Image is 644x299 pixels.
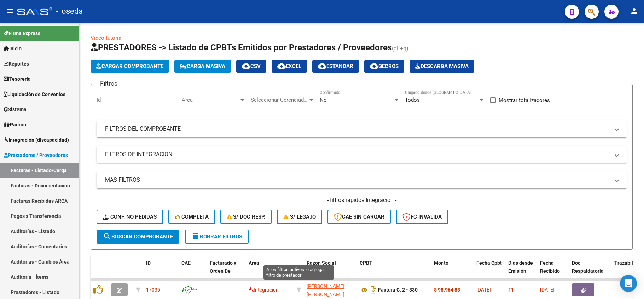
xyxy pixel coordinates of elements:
[249,260,259,266] span: Area
[304,255,357,287] datatable-header-cell: Razón Social
[182,97,239,103] span: Area
[392,45,408,52] span: (alt+q)
[569,255,611,287] datatable-header-cell: Doc Respaldatoria
[91,60,169,73] button: Cargar Comprobante
[508,260,533,274] span: Días desde Emisión
[572,260,604,274] span: Doc Respaldatoria
[103,214,157,220] span: Conf. no pedidas
[4,90,65,98] span: Liquidación de Convenios
[4,151,68,159] span: Prestadores / Proveedores
[476,287,491,293] span: [DATE]
[474,255,505,287] datatable-header-cell: Fecha Cpbt
[4,29,40,37] span: Firma Express
[105,125,610,133] mat-panel-title: FILTROS DEL COMPROBANTE
[396,210,448,224] button: FC Inválida
[246,255,294,287] datatable-header-cell: Area
[105,176,610,184] mat-panel-title: MAS FILTROS
[360,260,372,266] span: CPBT
[191,232,200,241] mat-icon: delete
[175,214,209,220] span: Completa
[103,233,173,240] span: Buscar Comprobante
[97,146,627,163] mat-expansion-panel-header: FILTROS DE INTEGRACION
[378,287,418,293] strong: Factura C: 2 - 830
[277,63,301,69] span: EXCEL
[210,260,236,274] span: Facturado x Orden De
[220,210,272,224] button: S/ Doc Resp.
[174,60,231,73] button: Carga Masiva
[277,62,286,70] mat-icon: cloud_download
[242,63,261,69] span: CSV
[505,255,537,287] datatable-header-cell: Días desde Emisión
[185,230,249,244] button: Borrar Filtros
[327,210,391,224] button: CAE SIN CARGAR
[307,283,344,297] span: [PERSON_NAME] [PERSON_NAME]
[318,62,326,70] mat-icon: cloud_download
[312,60,359,73] button: Estandar
[4,60,29,68] span: Reportes
[168,210,215,224] button: Completa
[410,60,474,73] button: Descarga Masiva
[434,287,460,293] strong: $ 98.964,88
[143,255,179,287] datatable-header-cell: ID
[508,287,514,293] span: 11
[4,106,27,113] span: Sistema
[431,255,474,287] datatable-header-cell: Monto
[249,287,279,293] span: Integración
[630,7,638,15] mat-icon: person
[97,79,121,89] h3: Filtros
[415,63,469,69] span: Descarga Masiva
[307,260,336,266] span: Razón Social
[91,43,392,52] span: PRESTADORES -> Listado de CPBTs Emitidos por Prestadores / Proveedores
[97,230,179,244] button: Buscar Comprobante
[97,120,627,137] mat-expansion-panel-header: FILTROS DEL COMPROBANTE
[476,260,502,266] span: Fecha Cpbt
[97,171,627,188] mat-expansion-panel-header: MAS FILTROS
[318,63,353,69] span: Estandar
[540,260,560,274] span: Fecha Recibido
[370,63,399,69] span: Gecros
[96,63,163,69] span: Cargar Comprobante
[410,60,474,73] app-download-masive: Descarga masiva de comprobantes (adjuntos)
[56,4,83,19] span: - oseda
[283,214,316,220] span: S/ legajo
[4,45,22,52] span: Inicio
[146,287,160,293] span: 17035
[369,284,378,295] i: Descargar documento
[540,287,555,293] span: [DATE]
[251,97,308,103] span: Seleccionar Gerenciador
[97,210,163,224] button: Conf. no pedidas
[103,232,111,241] mat-icon: search
[272,60,307,73] button: EXCEL
[320,97,327,103] span: No
[6,7,14,15] mat-icon: menu
[91,35,123,41] a: Video tutorial
[402,214,442,220] span: FC Inválida
[181,260,191,266] span: CAE
[434,260,448,266] span: Monto
[4,136,69,144] span: Integración (discapacidad)
[614,260,643,266] span: Trazabilidad
[499,96,550,105] span: Mostrar totalizadores
[191,233,242,240] span: Borrar Filtros
[4,121,26,129] span: Padrón
[357,255,431,287] datatable-header-cell: CPBT
[277,210,322,224] button: S/ legajo
[236,60,266,73] button: CSV
[179,255,207,287] datatable-header-cell: CAE
[207,255,246,287] datatable-header-cell: Facturado x Orden De
[4,75,31,83] span: Tesorería
[97,196,627,204] h4: - filtros rápidos Integración -
[307,282,354,297] div: 27340080926
[364,60,404,73] button: Gecros
[620,275,637,292] div: Open Intercom Messenger
[537,255,569,287] datatable-header-cell: Fecha Recibido
[370,62,378,70] mat-icon: cloud_download
[227,214,266,220] span: S/ Doc Resp.
[242,62,250,70] mat-icon: cloud_download
[105,151,610,158] mat-panel-title: FILTROS DE INTEGRACION
[334,214,384,220] span: CAE SIN CARGAR
[146,260,151,266] span: ID
[405,97,420,103] span: Todos
[180,63,225,69] span: Carga Masiva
